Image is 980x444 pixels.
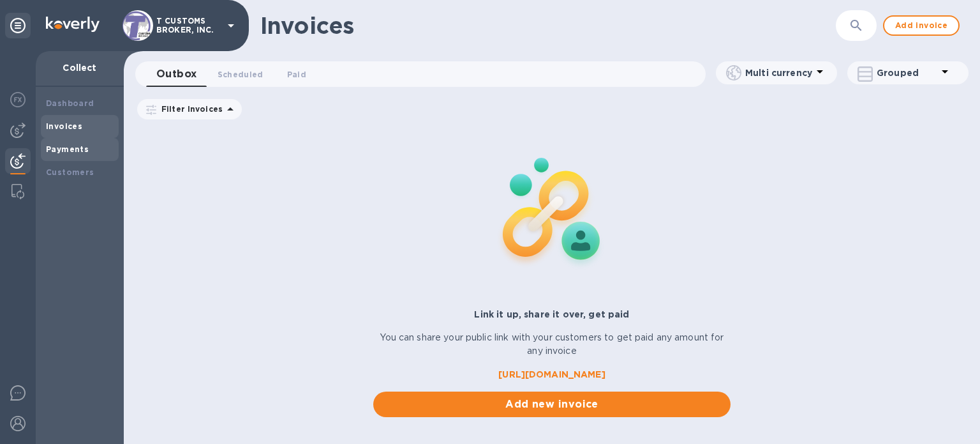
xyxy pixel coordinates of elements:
[10,92,26,107] img: Foreign exchange
[883,15,960,36] button: Add invoice
[46,98,94,108] b: Dashboard
[156,17,220,34] p: T CUSTOMS BROKER, INC.
[156,103,223,114] p: Filter Invoices
[745,66,812,79] p: Multi currency
[46,61,114,74] p: Collect
[895,18,948,33] span: Add invoice
[373,368,730,381] a: [URL][DOMAIN_NAME]
[373,308,730,321] p: Link it up, share it over, get paid
[383,397,720,412] span: Add new invoice
[46,121,82,131] b: Invoices
[5,13,31,38] div: Unpin categories
[373,331,730,358] p: You can share your public link with your customers to get paid any amount for any invoice
[46,167,94,177] b: Customers
[46,144,89,154] b: Payments
[260,12,354,39] h1: Invoices
[373,392,730,417] button: Add new invoice
[156,65,197,83] span: Outbox
[498,369,605,379] b: [URL][DOMAIN_NAME]
[46,17,100,32] img: Logo
[877,66,937,79] p: Grouped
[287,68,306,81] span: Paid
[218,68,264,81] span: Scheduled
